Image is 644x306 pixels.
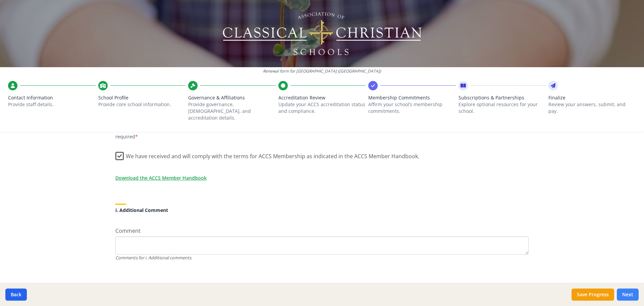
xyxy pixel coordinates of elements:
[115,227,141,234] span: Comment
[572,289,614,301] button: Save Progress
[368,101,456,115] p: Affirm your school’s membership commitments.
[115,208,529,213] h5: i. Additional Comment
[278,101,366,115] p: Update your ACCS accreditation status and compliance.
[617,289,639,301] button: Next
[98,94,186,101] span: School Profile
[115,147,419,162] label: We have received and will comply with the terms for ACCS Membership as indicated in the ACCS Memb...
[459,101,546,115] p: Explore optional resources for your school.
[548,101,636,115] p: Review your answers, submit, and pay.
[5,289,27,301] button: Back
[115,133,529,140] p: required
[115,255,529,261] div: Comments for i. Additional comments.
[548,94,636,101] span: Finalize
[115,174,207,181] a: Download the ACCS Member Handbook
[188,94,276,101] span: Governance & Affiliations
[222,10,423,57] img: Logo
[368,94,456,101] span: Membership Commitments
[188,101,276,121] p: Provide governance, [DEMOGRAPHIC_DATA], and accreditation details.
[98,101,186,108] p: Provide core school information.
[278,94,366,101] span: Accreditation Review
[8,94,96,101] span: Contact Information
[459,94,546,101] span: Subscriptions & Partnerships
[8,101,96,108] p: Provide staff details.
